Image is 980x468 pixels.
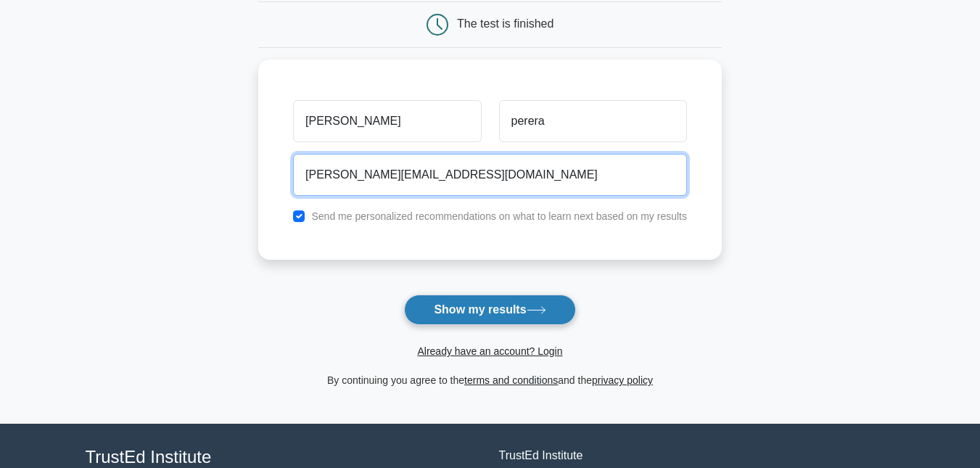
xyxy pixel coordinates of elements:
div: By continuing you agree to the and the [250,371,730,389]
a: privacy policy [592,374,653,386]
input: Email [293,154,687,196]
a: Already have an account? Login [417,345,562,357]
button: Show my results [404,295,575,325]
label: Send me personalized recommendations on what to learn next based on my results [311,210,687,222]
div: The test is finished [457,17,553,30]
input: First name [293,100,481,142]
a: terms and conditions [464,374,558,386]
input: Last name [499,100,687,142]
h4: TrustEd Institute [86,447,482,468]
